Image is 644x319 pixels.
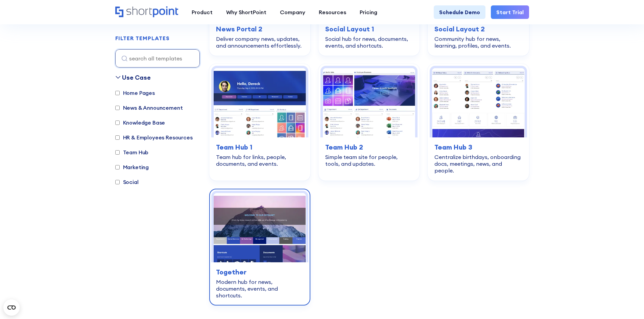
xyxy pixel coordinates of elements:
button: Open CMP widget [3,299,20,316]
a: Together – Intranet Homepage Template: Modern hub for news, documents, events, and shortcuts.Toge... [209,189,310,305]
label: Team Hub [115,148,149,156]
label: Marketing [115,163,149,171]
label: HR & Employees Resources [115,133,193,141]
input: Knowledge Base [115,121,120,125]
input: HR & Employees Resources [115,135,120,140]
h3: Social Layout 2 [434,24,522,34]
input: Social [115,180,120,184]
div: Pripomoček za klepet [610,287,644,319]
div: Deliver company news, updates, and announcements effortlessly. [216,35,304,49]
div: Resources [319,8,346,16]
img: Team Hub 2 – SharePoint Template Team Site: Simple team site for people, tools, and updates. [323,68,415,137]
div: Centralize birthdays, onboarding docs, meetings, news, and people. [434,154,522,174]
input: Marketing [115,165,120,169]
div: Company [280,8,305,16]
h3: News Portal 2 [216,24,304,34]
input: search all templates [115,49,200,68]
h3: Team Hub 1 [216,142,304,152]
div: Simple team site for people, tools, and updates. [325,154,413,167]
a: Resources [312,5,353,19]
a: Why ShortPoint [219,5,273,19]
div: Use Case [122,73,151,82]
iframe: Chat Widget [610,287,644,319]
label: Home Pages [115,89,155,97]
label: News & Announcement [115,104,183,112]
input: Team Hub [115,150,120,155]
h3: Together [216,267,304,277]
a: Start Trial [491,5,529,19]
div: Community hub for news, learning, profiles, and events. [434,35,522,49]
a: Pricing [353,5,384,19]
input: Home Pages [115,91,120,95]
h3: Team Hub 2 [325,142,413,152]
img: Together – Intranet Homepage Template: Modern hub for news, documents, events, and shortcuts. [214,193,306,262]
div: Pricing [360,8,377,16]
a: Team Hub 3 – SharePoint Team Site Template: Centralize birthdays, onboarding docs, meetings, news... [428,64,529,181]
a: Team Hub 2 – SharePoint Template Team Site: Simple team site for people, tools, and updates.Team ... [318,64,420,181]
img: Team Hub 3 – SharePoint Team Site Template: Centralize birthdays, onboarding docs, meetings, news... [432,68,524,137]
div: Team hub for links, people, documents, and events. [216,154,304,167]
h3: Social Layout 1 [325,24,413,34]
h3: Team Hub 3 [434,142,522,152]
img: Team Hub 1 – SharePoint Online Modern Team Site Template: Team hub for links, people, documents, ... [214,68,306,137]
a: Team Hub 1 – SharePoint Online Modern Team Site Template: Team hub for links, people, documents, ... [209,64,310,181]
div: Product [192,8,213,16]
a: Company [273,5,312,19]
div: Social hub for news, documents, events, and shortcuts. [325,35,413,49]
input: News & Announcement [115,106,120,110]
a: Schedule Demo [434,5,485,19]
label: Knowledge Base [115,118,165,127]
div: Modern hub for news, documents, events, and shortcuts. [216,278,304,299]
label: Social [115,178,139,186]
a: Home [115,6,178,18]
h2: FILTER TEMPLATES [115,35,170,42]
a: Product [185,5,219,19]
div: Why ShortPoint [226,8,266,16]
